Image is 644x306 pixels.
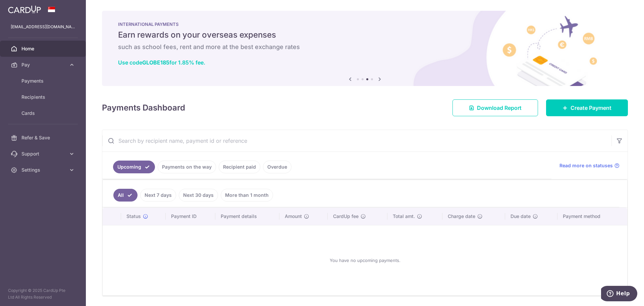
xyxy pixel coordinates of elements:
span: Status [126,213,141,220]
a: Payments on the way [158,161,216,173]
a: Use codeGLOBE185for 1.85% fee. [118,59,205,66]
span: Due date [511,213,531,220]
h5: Earn rewards on your overseas expenses [118,30,612,40]
span: Download Report [477,104,522,112]
h4: Payments Dashboard [102,102,185,114]
p: INTERNATIONAL PAYMENTS [118,21,612,27]
span: Payments [21,78,66,84]
a: Download Report [452,99,538,116]
a: Next 30 days [179,189,218,202]
img: International Payment Banner [102,11,628,86]
a: Next 7 days [140,189,176,202]
a: Upcoming [113,161,155,173]
span: Create Payment [571,104,611,112]
div: You have no upcoming payments. [111,231,619,290]
span: Refer & Save [21,134,66,141]
a: Recipient paid [219,161,260,173]
span: Amount [285,213,302,220]
span: Read more on statuses [559,162,613,169]
th: Payment method [557,208,627,225]
span: Settings [21,167,66,173]
span: Charge date [448,213,475,220]
h6: such as school fees, rent and more at the best exchange rates [118,43,612,51]
span: Total amt. [393,213,415,220]
a: Overdue [263,161,291,173]
span: Recipients [21,94,66,100]
span: CardUp fee [333,213,359,220]
p: [EMAIL_ADDRESS][DOMAIN_NAME] [11,24,75,30]
a: Create Payment [546,99,628,116]
iframe: Opens a widget where you can find more information [601,286,637,303]
span: Support [21,150,66,157]
th: Payment details [215,208,280,225]
th: Payment ID [166,208,215,225]
span: Home [21,45,66,52]
b: GLOBE185 [142,59,169,66]
img: CardUp [8,5,41,13]
span: Cards [21,110,66,117]
input: Search by recipient name, payment id or reference [102,130,611,151]
a: Read more on statuses [559,162,620,169]
a: All [113,189,138,202]
span: Pay [21,61,66,68]
a: More than 1 month [221,189,273,202]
